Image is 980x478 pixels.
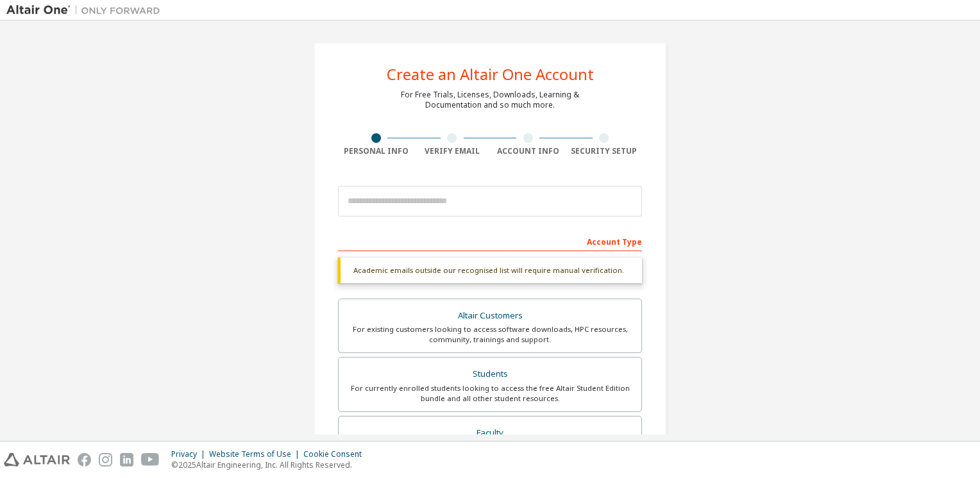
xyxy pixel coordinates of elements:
img: linkedin.svg [120,453,133,466]
div: Website Terms of Use [209,449,303,459]
div: For existing customers looking to access software downloads, HPC resources, community, trainings ... [346,324,634,345]
div: Verify Email [414,146,491,156]
p: © 2025 Altair Engineering, Inc. All Rights Reserved. [171,459,369,470]
div: Students [346,365,634,383]
img: Altair One [6,4,167,17]
div: For Free Trials, Licenses, Downloads, Learning & Documentation and so much more. [401,90,579,110]
img: youtube.svg [141,453,160,466]
img: instagram.svg [99,453,112,466]
div: Personal Info [338,146,414,156]
div: Altair Customers [346,307,634,325]
img: altair_logo.svg [4,453,70,466]
div: Create an Altair One Account [387,67,594,82]
div: Academic emails outside our recognised list will require manual verification. [338,258,642,283]
div: Security Setup [566,146,643,156]
div: Privacy [171,449,209,459]
img: facebook.svg [78,453,91,466]
div: Cookie Consent [303,449,369,459]
div: For currently enrolled students looking to access the free Altair Student Edition bundle and all ... [346,383,634,404]
div: Account Info [490,146,566,156]
div: Faculty [346,424,634,442]
div: Account Type [338,231,642,251]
